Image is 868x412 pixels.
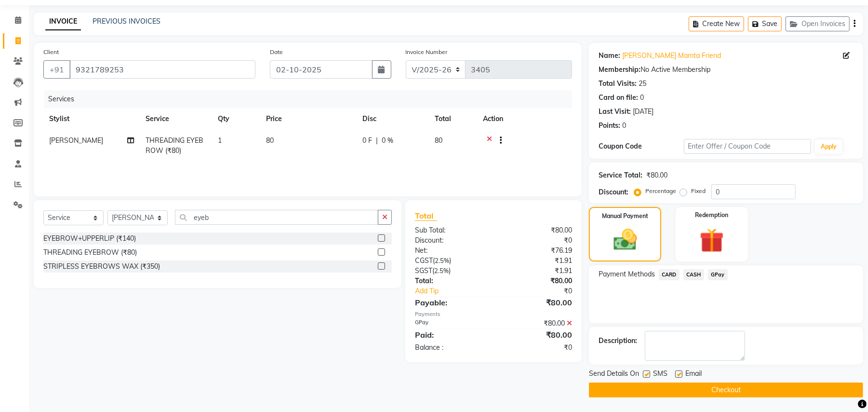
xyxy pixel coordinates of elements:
div: ₹0 [494,235,579,246]
div: ₹80.00 [494,276,579,286]
div: GPay [408,318,494,329]
th: Price [260,108,357,130]
label: Invoice Number [406,48,448,56]
label: Client [43,48,59,56]
div: Sub Total: [408,225,494,235]
button: Create New [689,16,744,31]
div: Services [44,90,579,108]
div: Balance : [408,343,494,353]
img: _gift.svg [692,225,732,256]
button: +91 [43,60,70,79]
span: Total [415,211,437,221]
span: SGST [415,266,432,275]
a: PREVIOUS INVOICES [93,17,160,26]
span: CARD [659,269,680,280]
label: Manual Payment [602,212,648,220]
span: [PERSON_NAME] [49,136,103,145]
span: 0 F [362,136,372,146]
span: CGST [415,256,433,265]
span: | [376,136,378,146]
div: Coupon Code [599,141,683,151]
div: Net: [408,246,494,256]
span: SMS [653,369,668,381]
button: Apply [815,139,842,154]
div: 25 [639,79,646,89]
input: Search or Scan [175,210,378,225]
img: _cash.svg [606,226,644,253]
span: Send Details On [589,369,639,381]
th: Service [140,108,212,130]
div: Name: [599,51,620,61]
div: 0 [640,93,644,103]
th: Total [429,108,477,130]
div: [DATE] [633,107,654,117]
span: 80 [266,136,274,145]
a: Add Tip [408,286,508,296]
th: Stylist [43,108,140,130]
span: CASH [683,269,704,280]
div: STRIPLESS EYEBROWS WAX (₹350) [43,261,160,272]
th: Disc [357,108,429,130]
div: Payable: [408,297,494,308]
a: INVOICE [45,13,81,30]
div: ₹0 [494,343,579,353]
div: ( ) [408,266,494,276]
div: ₹1.91 [494,256,579,266]
span: 0 % [382,136,393,146]
div: Total: [408,276,494,286]
div: ₹1.91 [494,266,579,276]
div: Discount: [599,187,628,197]
span: Email [685,369,702,381]
div: Points: [599,121,620,131]
div: 0 [622,121,626,131]
div: ₹80.00 [646,170,668,180]
button: Checkout [589,383,863,398]
span: GPay [708,269,728,280]
label: Fixed [691,187,706,195]
div: Paid: [408,329,494,341]
span: 2.5% [434,267,449,275]
div: THREADING EYEBROW (₹80) [43,247,137,258]
div: Service Total: [599,170,642,180]
div: Discount: [408,235,494,246]
label: Date [270,48,283,56]
span: THREADING EYEBROW (₹80) [146,136,203,155]
div: ₹76.19 [494,246,579,256]
div: No Active Membership [599,65,854,75]
div: ₹80.00 [494,318,579,329]
div: Card on file: [599,93,638,103]
span: 1 [218,136,222,145]
a: [PERSON_NAME] Mamta Friend [622,51,721,61]
div: EYEBROW+UPPERLIP (₹140) [43,233,136,244]
button: Save [748,16,782,31]
div: ( ) [408,256,494,266]
span: 80 [435,136,442,145]
div: Description: [599,336,637,346]
div: Membership: [599,65,641,75]
div: Payments [415,310,572,318]
input: Enter Offer / Coupon Code [684,139,811,154]
label: Redemption [695,211,728,220]
span: Payment Methods [599,269,655,279]
th: Action [477,108,572,130]
input: Search by Name/Mobile/Email/Code [69,60,255,79]
div: ₹80.00 [494,329,579,341]
button: Open Invoices [786,16,850,31]
div: ₹80.00 [494,297,579,308]
th: Qty [212,108,260,130]
div: ₹80.00 [494,225,579,235]
div: Total Visits: [599,79,637,89]
span: 2.5% [435,257,449,264]
div: Last Visit: [599,107,631,117]
label: Percentage [645,187,676,195]
div: ₹0 [508,286,579,296]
